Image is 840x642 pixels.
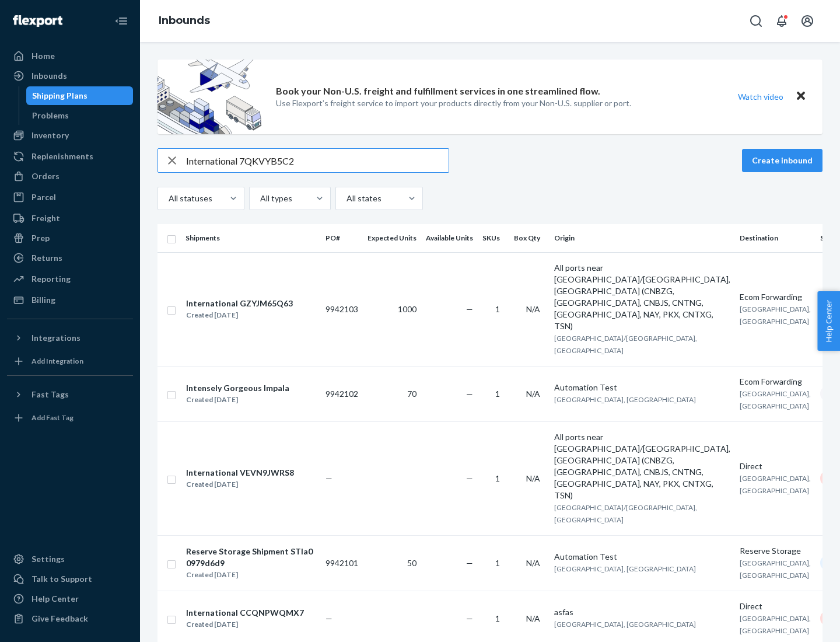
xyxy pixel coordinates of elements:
a: Shipping Plans [26,86,134,105]
span: — [466,558,473,568]
div: Parcel [32,191,56,203]
div: Automation Test [554,382,730,393]
span: [GEOGRAPHIC_DATA], [GEOGRAPHIC_DATA] [740,614,811,635]
div: Add Integration [32,356,83,366]
div: All ports near [GEOGRAPHIC_DATA]/[GEOGRAPHIC_DATA], [GEOGRAPHIC_DATA] (CNBZG, [GEOGRAPHIC_DATA], ... [554,262,730,332]
button: Watch video [730,88,791,105]
div: Add Fast Tag [32,413,73,423]
button: Open notifications [770,9,793,33]
div: International CCQNPWQMX7 [186,607,304,619]
span: 1 [495,304,500,314]
th: Available Units [421,224,478,252]
th: SKUs [478,224,509,252]
a: Inbounds [7,67,133,85]
div: Ecom Forwarding [740,291,811,303]
div: Give Feedback [32,613,88,624]
span: 1 [495,473,500,483]
a: Orders [7,167,133,186]
span: — [466,473,473,483]
div: Help Center [32,593,79,605]
span: — [466,613,473,623]
div: Reserve Storage Shipment STIa00979d6d9 [186,546,316,569]
div: Intensely Gorgeous Impala [186,382,289,394]
div: Orders [32,170,60,182]
div: Created [DATE] [186,479,294,490]
span: — [325,613,332,623]
div: Direct [740,601,811,612]
div: Created [DATE] [186,569,316,581]
div: Created [DATE] [186,619,304,630]
a: Talk to Support [7,570,133,588]
a: Reporting [7,270,133,288]
th: Box Qty [509,224,549,252]
a: Freight [7,209,133,228]
a: Parcel [7,188,133,207]
a: Help Center [7,589,133,608]
th: Shipments [181,224,321,252]
a: Add Integration [7,352,133,371]
div: Reserve Storage [740,545,811,557]
input: Search inbounds by name, destination, msku... [186,149,449,172]
div: Created [DATE] [186,309,293,321]
button: Close [793,88,808,105]
span: — [466,389,473,399]
span: [GEOGRAPHIC_DATA], [GEOGRAPHIC_DATA] [740,305,811,326]
a: Prep [7,229,133,247]
div: All ports near [GEOGRAPHIC_DATA]/[GEOGRAPHIC_DATA], [GEOGRAPHIC_DATA] (CNBZG, [GEOGRAPHIC_DATA], ... [554,431,730,501]
div: asfas [554,606,730,618]
button: Help Center [817,291,840,351]
input: All states [345,193,346,204]
div: Direct [740,460,811,472]
span: — [466,304,473,314]
td: 9942103 [321,252,363,366]
th: PO# [321,224,363,252]
div: Talk to Support [32,573,92,585]
span: N/A [526,558,540,568]
div: Replenishments [32,151,93,162]
button: Open Search Box [744,9,768,33]
span: 1 [495,389,500,399]
div: Shipping Plans [32,90,87,102]
a: Settings [7,550,133,568]
a: Billing [7,291,133,309]
span: — [325,473,332,483]
span: [GEOGRAPHIC_DATA], [GEOGRAPHIC_DATA] [554,620,696,629]
div: International GZYJM65Q63 [186,298,293,309]
ol: breadcrumbs [149,4,219,38]
button: Create inbound [742,149,822,172]
td: 9942101 [321,535,363,591]
div: Automation Test [554,551,730,563]
a: Problems [26,106,134,125]
div: Inbounds [32,70,67,82]
span: 1000 [398,304,416,314]
div: Reporting [32,273,71,285]
span: [GEOGRAPHIC_DATA]/[GEOGRAPHIC_DATA], [GEOGRAPHIC_DATA] [554,334,697,355]
p: Book your Non-U.S. freight and fulfillment services in one streamlined flow. [276,85,600,98]
span: N/A [526,304,540,314]
button: Close Navigation [110,9,133,33]
a: Replenishments [7,147,133,166]
div: Problems [32,110,69,121]
img: Flexport logo [13,15,62,27]
div: Created [DATE] [186,394,289,406]
div: Freight [32,212,60,224]
div: Integrations [32,332,80,344]
span: N/A [526,613,540,623]
input: All statuses [167,193,169,204]
button: Open account menu [796,9,819,33]
a: Home [7,47,133,65]
div: Prep [32,232,50,244]
div: Billing [32,294,55,306]
button: Give Feedback [7,609,133,628]
span: [GEOGRAPHIC_DATA], [GEOGRAPHIC_DATA] [554,564,696,573]
span: 1 [495,613,500,623]
span: 50 [407,558,416,568]
p: Use Flexport’s freight service to import your products directly from your Non-U.S. supplier or port. [276,97,631,109]
div: Home [32,50,55,62]
th: Destination [735,224,815,252]
span: [GEOGRAPHIC_DATA], [GEOGRAPHIC_DATA] [740,474,811,495]
span: [GEOGRAPHIC_DATA], [GEOGRAPHIC_DATA] [740,389,811,410]
td: 9942102 [321,366,363,421]
span: N/A [526,389,540,399]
